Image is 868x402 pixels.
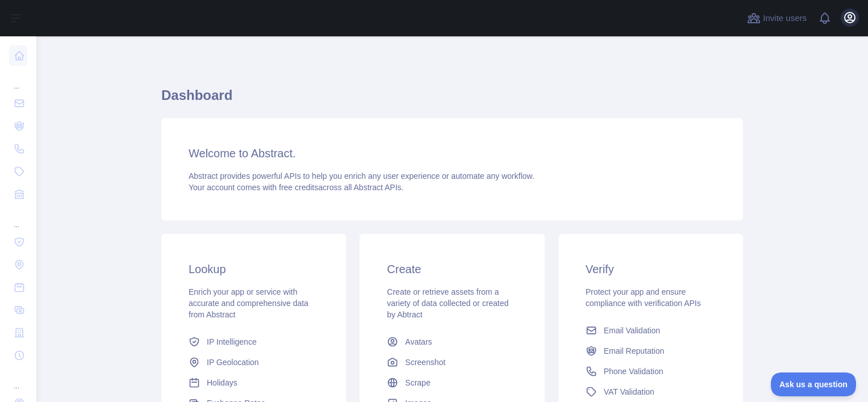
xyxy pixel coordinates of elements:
[387,261,517,277] h3: Create
[771,372,857,396] iframe: Toggle Customer Support
[387,287,508,319] span: Create or retrieve assets from a variety of data collected or created by Abtract
[189,145,716,161] h3: Welcome to Abstract.
[604,345,665,357] span: Email Reputation
[405,357,445,368] span: Screenshot
[763,12,807,25] span: Invite users
[604,386,654,397] span: VAT Validation
[382,372,521,393] a: Scrape
[586,261,716,277] h3: Verify
[9,368,27,391] div: ...
[279,183,318,192] span: free credits
[161,86,743,114] h1: Dashboard
[604,325,660,336] span: Email Validation
[581,382,720,402] a: VAT Validation
[382,352,521,372] a: Screenshot
[184,352,323,372] a: IP Geolocation
[189,183,403,192] span: Your account comes with across all Abstract APIs.
[581,320,720,341] a: Email Validation
[189,287,308,319] span: Enrich your app or service with accurate and comprehensive data from Abstract
[189,171,535,181] span: Abstract provides powerful APIs to help you enrich any user experience or automate any workflow.
[745,9,809,27] button: Invite users
[189,261,319,277] h3: Lookup
[207,377,237,388] span: Holidays
[405,336,432,347] span: Avatars
[586,287,701,308] span: Protect your app and ensure compliance with verification APIs
[9,68,27,91] div: ...
[207,336,257,347] span: IP Intelligence
[9,207,27,229] div: ...
[184,332,323,352] a: IP Intelligence
[581,341,720,361] a: Email Reputation
[604,366,663,377] span: Phone Validation
[382,332,521,352] a: Avatars
[184,372,323,393] a: Holidays
[405,377,430,388] span: Scrape
[581,361,720,382] a: Phone Validation
[207,357,259,368] span: IP Geolocation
